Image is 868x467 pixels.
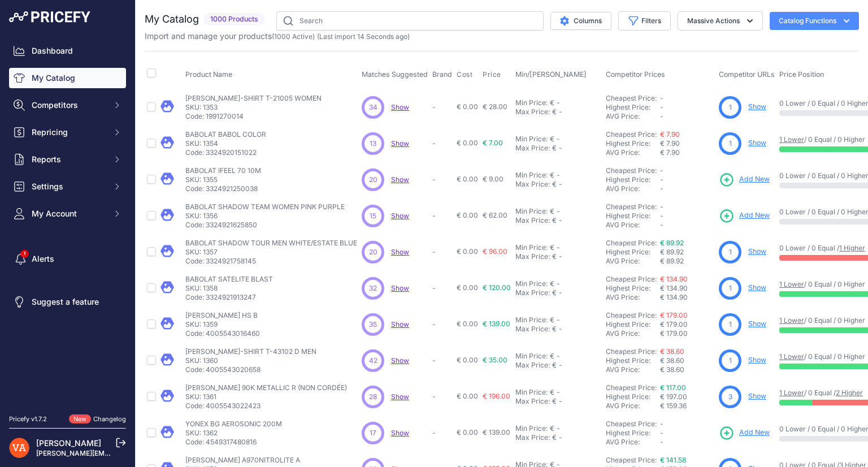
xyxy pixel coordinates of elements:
[748,283,766,292] a: Show
[185,329,260,338] p: Code: 4005543016460
[483,247,507,256] span: € 96.00
[185,94,322,103] p: [PERSON_NAME]-SHIRT T-21005 WOMEN
[557,180,562,189] div: -
[557,361,562,370] div: -
[660,293,714,302] div: € 134.90
[660,257,714,266] div: € 89.92
[552,252,557,261] div: €
[185,356,316,365] p: SKU: 1360
[660,347,684,356] a: € 38.60
[748,102,766,111] a: Show
[432,70,452,79] span: Brand
[660,438,663,446] span: -
[552,216,557,225] div: €
[274,32,313,41] a: 1000 Active
[660,320,688,328] span: € 179.00
[660,401,714,410] div: € 159.36
[660,383,686,392] a: € 117.00
[748,392,766,400] a: Show
[369,175,377,185] span: 20
[515,144,550,153] div: Max Price:
[391,211,409,220] a: Show
[391,139,409,148] span: Show
[9,122,126,142] button: Repricing
[515,180,550,189] div: Max Price:
[550,424,554,433] div: €
[185,239,357,248] p: BABOLAT SHADOW TOUR MEN WHITE/ESTATE BLUE
[369,247,377,257] span: 20
[391,356,409,365] a: Show
[606,184,660,193] div: AVG Price:
[391,248,409,256] span: Show
[729,356,732,366] span: 1
[606,275,657,283] a: Cheapest Price:
[552,144,557,153] div: €
[32,181,106,192] span: Settings
[185,420,282,429] p: YONEX BG AEROSONIC 200M
[432,356,452,365] p: -
[606,202,657,211] a: Cheapest Price:
[185,112,322,121] p: Code: 1991270014
[369,283,377,293] span: 32
[552,180,557,189] div: €
[554,207,560,216] div: -
[729,139,732,149] span: 1
[185,438,282,447] p: Code: 4549317480816
[185,311,260,320] p: [PERSON_NAME] HS B
[660,248,684,256] span: € 89.92
[557,288,562,297] div: -
[660,275,688,283] a: € 134.90
[391,429,409,437] a: Show
[185,347,316,356] p: [PERSON_NAME]-SHIRT T-43102 D MEN
[32,154,106,165] span: Reports
[457,211,478,219] span: € 0.00
[554,352,560,361] div: -
[432,139,452,148] p: -
[457,319,478,328] span: € 0.00
[185,365,316,374] p: Code: 4005543020658
[660,239,684,247] a: € 89.92
[93,415,126,423] a: Changelog
[557,397,562,406] div: -
[391,284,409,292] a: Show
[432,284,452,293] p: -
[457,175,478,183] span: € 0.00
[185,293,273,302] p: Code: 3324921913247
[660,311,688,319] a: € 179.00
[739,427,770,438] span: Add New
[185,103,322,112] p: SKU: 1353
[483,175,504,183] span: € 9.00
[606,365,660,374] div: AVG Price:
[483,211,507,219] span: € 62.00
[515,315,548,325] div: Min Price:
[457,70,475,79] button: Cost
[770,12,859,30] button: Catalog Functions
[606,293,660,302] div: AVG Price:
[145,31,410,42] p: Import and manage your products
[515,70,587,79] span: Min/[PERSON_NAME]
[606,329,660,338] div: AVG Price:
[317,32,410,41] span: (Last import 14 Seconds ago)
[185,70,232,79] span: Product Name
[391,175,409,184] span: Show
[606,148,660,157] div: AVG Price:
[369,392,377,402] span: 28
[606,70,665,79] span: Competitor Prices
[557,325,562,334] div: -
[606,166,657,175] a: Cheapest Price:
[660,112,663,120] span: -
[185,320,260,329] p: SKU: 1359
[748,319,766,328] a: Show
[185,284,273,293] p: SKU: 1358
[660,184,663,193] span: -
[515,361,550,370] div: Max Price:
[369,102,377,113] span: 34
[606,456,657,464] a: Cheapest Price:
[729,283,732,293] span: 1
[728,392,732,402] span: 3
[550,279,554,288] div: €
[32,100,106,111] span: Competitors
[779,352,804,361] a: 1 Lower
